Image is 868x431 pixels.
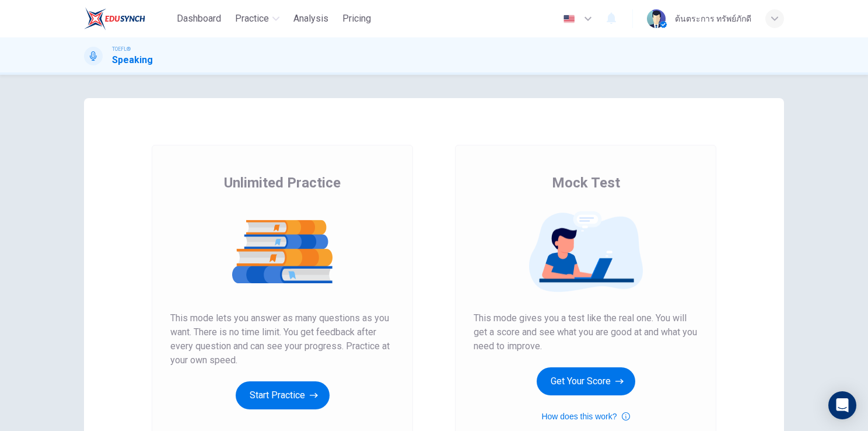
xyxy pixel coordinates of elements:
h1: Speaking [112,53,153,67]
div: ต้นตระการ ทรัพย์ภักดี [675,12,751,26]
button: How does this work? [541,409,629,423]
button: Dashboard [172,8,226,29]
span: TOEFL® [112,45,131,53]
span: Dashboard [177,12,221,26]
span: This mode gives you a test like the real one. You will get a score and see what you are good at a... [474,311,698,353]
div: Open Intercom Messenger [828,391,856,419]
img: en [562,15,576,23]
span: This mode lets you answer as many questions as you want. There is no time limit. You get feedback... [170,311,394,367]
button: Start Practice [236,381,330,409]
img: Profile picture [647,9,666,28]
button: Pricing [338,8,376,29]
span: Unlimited Practice [224,173,341,192]
span: Analysis [293,12,328,26]
button: Analysis [289,8,333,29]
span: Practice [235,12,269,26]
img: EduSynch logo [84,7,145,30]
span: Pricing [342,12,371,26]
button: Practice [230,8,284,29]
a: EduSynch logo [84,7,172,30]
button: Get Your Score [537,367,635,395]
span: Mock Test [552,173,620,192]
